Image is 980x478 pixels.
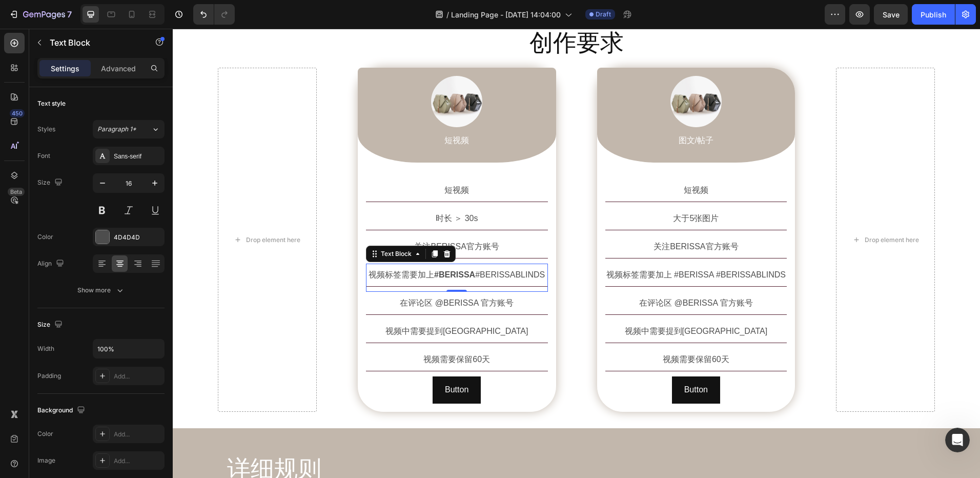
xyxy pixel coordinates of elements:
img: image_demo.jpg [258,47,310,98]
div: Show more [77,285,125,295]
button: Save [874,4,908,25]
div: Rich Text Editor. Editing area: main [433,207,615,230]
button: 7 [4,4,76,25]
iframe: Intercom live chat [945,428,970,452]
p: 视频需要保留60天 [434,321,614,341]
h2: 详细规则 [53,424,754,457]
p: 短视频 [194,151,374,172]
p: 在评论区 @BERISSA 官方账号 [194,264,374,285]
p: 7 [67,8,72,21]
div: Color [37,429,53,439]
div: Padding [37,371,61,381]
p: 在评论区 @BERISSA 官方账号 [434,264,614,285]
p: 时长 ＞ 30s [194,180,374,200]
div: Publish [921,9,946,20]
div: Text Block [206,221,241,230]
p: 视频中需要提到[GEOGRAPHIC_DATA] [194,292,374,313]
div: Drop element here [73,207,128,215]
iframe: Design area [173,29,980,478]
div: Rich Text Editor. Editing area: main [433,150,615,173]
div: Text style [37,99,66,108]
div: Color [37,232,53,242]
div: Rich Text Editor. Editing area: main [193,235,375,258]
p: 大于5张图片 [434,180,614,200]
button: Publish [912,4,955,25]
div: Styles [37,125,55,134]
div: Align [37,257,66,271]
button: Paragraph 1* [93,120,165,138]
div: Drop element here [692,207,746,215]
p: 视频标签需要加上 #BERISSA #BERISSABLINDS [434,236,614,256]
div: Rich Text Editor. Editing area: main [433,291,615,314]
div: Rich Text Editor. Editing area: main [433,235,615,258]
p: 视频需要保留60天 [194,321,374,341]
strong: #BERISSA [261,242,302,250]
div: Width [37,344,54,353]
div: Sans-serif [114,152,162,161]
button: <p>Button</p> [499,348,547,375]
div: Rich Text Editor. Editing area: main [433,320,615,343]
p: Settings [51,63,79,74]
p: Button [512,354,535,369]
div: 450 [10,109,25,117]
button: Show more [37,281,165,300]
p: 短视频 [194,105,374,120]
div: Image [37,456,55,465]
p: Advanced [101,63,136,74]
button: <p>Button</p> [260,348,308,375]
span: Paragraph 1* [97,125,136,134]
p: Button [272,354,296,369]
div: Size [37,176,65,190]
div: Add... [114,456,162,466]
div: Rich Text Editor. Editing area: main [433,263,615,286]
div: Size [37,318,65,332]
span: Draft [596,10,611,19]
img: image_demo.jpg [498,47,549,98]
p: 关注BERISSA官方账号 [434,208,614,228]
p: Text Block [50,36,137,49]
div: Rich Text Editor. Editing area: main [193,150,375,173]
p: 短视频 [434,151,614,172]
span: Save [883,10,900,19]
div: Font [37,151,50,161]
div: 4D4D4D [114,233,162,242]
div: Undo/Redo [193,4,235,25]
div: Background [37,404,87,417]
div: Add... [114,372,162,381]
p: 视频标签需要加上 #BERISSABLINDS [194,236,374,256]
p: 图文/帖子 [434,105,614,120]
span: Landing Page - [DATE] 14:04:00 [451,9,561,20]
p: 关注BERISSA官方账号 [194,208,374,228]
span: / [446,9,449,20]
div: Rich Text Editor. Editing area: main [433,104,615,121]
div: Rich Text Editor. Editing area: main [433,178,615,202]
p: 视频中需要提到[GEOGRAPHIC_DATA] [434,292,614,313]
input: Auto [93,340,164,358]
div: Beta [8,188,25,196]
div: Add... [114,430,162,439]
